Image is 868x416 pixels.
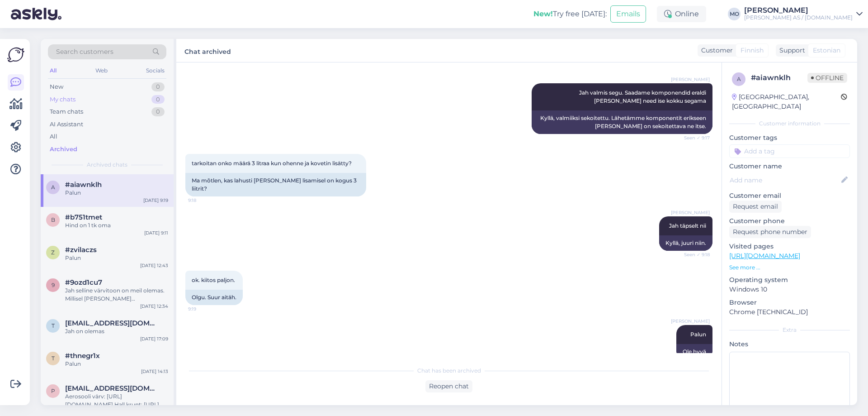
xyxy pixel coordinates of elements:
[51,387,55,394] span: p
[579,89,708,104] span: Jah valmis segu. Saadame komponendid eraldi [PERSON_NAME] need ise kokku segama
[144,65,166,77] div: Socials
[65,384,159,392] span: pasituominen63@gmail.com
[730,175,840,185] input: Add name
[729,133,850,143] p: Customer tags
[192,277,235,283] span: ok. kiitos paljon.
[65,352,100,360] span: #thnegr1x
[65,319,159,327] span: tkacukaleksandr@602gmail.com
[184,44,231,57] label: Chat archived
[729,191,850,201] p: Customer email
[729,162,850,171] p: Customer name
[744,14,853,21] div: [PERSON_NAME] AS / [DOMAIN_NAME]
[671,318,710,325] span: [PERSON_NAME]
[65,254,168,262] div: Palun
[144,230,168,236] div: [DATE] 9:11
[729,285,850,294] p: Windows 10
[728,8,741,20] div: MO
[50,107,83,116] div: Team chats
[151,95,165,104] div: 0
[94,65,109,77] div: Web
[50,145,77,154] div: Archived
[671,76,710,83] span: [PERSON_NAME]
[65,246,97,254] span: #zvilaczs
[143,197,168,204] div: [DATE] 9:19
[659,235,712,251] div: Kyllä, juuri niin.
[65,213,102,221] span: #b751tmet
[741,46,764,55] span: Finnish
[7,46,24,63] img: Askly Logo
[51,249,55,256] span: z
[65,278,102,287] span: #9ozd1cu7
[776,46,805,55] div: Support
[52,282,55,288] span: 9
[87,161,127,169] span: Archived chats
[729,263,850,272] p: See more ...
[65,360,168,368] div: Palun
[50,82,63,91] div: New
[192,160,352,167] span: tarkoitan onko määrä 3 litraa kun ohenne ja kovetin lisätty?
[729,201,782,213] div: Request email
[671,209,710,216] span: [PERSON_NAME]
[729,326,850,334] div: Extra
[533,10,553,18] b: New!
[729,339,850,349] p: Notes
[65,221,168,230] div: Hind on 1 tk oma
[65,287,168,303] div: Jah selline värvitoon on meil olemas. Millisel [PERSON_NAME] [PERSON_NAME] soovite? Värvipüstolil...
[140,335,168,342] div: [DATE] 17:09
[676,251,710,258] span: Seen ✓ 9:18
[732,92,841,111] div: [GEOGRAPHIC_DATA], [GEOGRAPHIC_DATA]
[151,107,165,116] div: 0
[676,344,712,359] div: Ole hyvä
[188,197,222,204] span: 9:18
[729,144,850,158] input: Add a tag
[56,47,113,57] span: Search customers
[813,46,840,55] span: Estonian
[50,132,57,141] div: All
[533,9,607,19] div: Try free [DATE]:
[532,110,712,134] div: Kyllä, valmiiksi sekoitettu. Lähetämme komponentit erikseen [PERSON_NAME] on sekoitettava ne itse.
[807,73,847,83] span: Offline
[729,242,850,251] p: Visited pages
[610,5,646,23] button: Emails
[65,181,102,189] span: #aiawnklh
[50,95,75,104] div: My chats
[141,368,168,375] div: [DATE] 14:13
[669,222,706,229] span: Jah täpselt nii
[185,173,366,196] div: Ma mõtlen, kas lahusti [PERSON_NAME] lisamisel on kogus 3 liitrit?
[417,367,481,375] span: Chat has been archived
[729,226,811,238] div: Request phone number
[185,290,243,305] div: Olgu. Suur aitäh.
[50,120,83,129] div: AI Assistant
[676,134,710,141] span: Seen ✓ 9:17
[751,72,807,83] div: # aiawnklh
[698,46,733,55] div: Customer
[657,6,706,22] div: Online
[65,189,168,197] div: Palun
[52,322,55,329] span: t
[425,380,472,392] div: Reopen chat
[65,392,168,409] div: Aerosooli värv: [URL][DOMAIN_NAME] Hall krunt: [URL][DOMAIN_NAME] Antud värv vajab ka lakki [PERS...
[52,355,55,362] span: t
[51,184,55,191] span: a
[65,327,168,335] div: Jah on olemas
[188,306,222,312] span: 9:19
[744,7,853,14] div: [PERSON_NAME]
[729,216,850,226] p: Customer phone
[140,303,168,310] div: [DATE] 12:34
[140,262,168,269] div: [DATE] 12:43
[729,275,850,285] p: Operating system
[729,252,800,260] a: [URL][DOMAIN_NAME]
[51,216,55,223] span: b
[737,76,741,82] span: a
[729,307,850,317] p: Chrome [TECHNICAL_ID]
[690,331,706,338] span: Palun
[729,120,850,128] div: Customer information
[744,7,863,21] a: [PERSON_NAME][PERSON_NAME] AS / [DOMAIN_NAME]
[729,298,850,307] p: Browser
[151,82,165,91] div: 0
[48,65,58,77] div: All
